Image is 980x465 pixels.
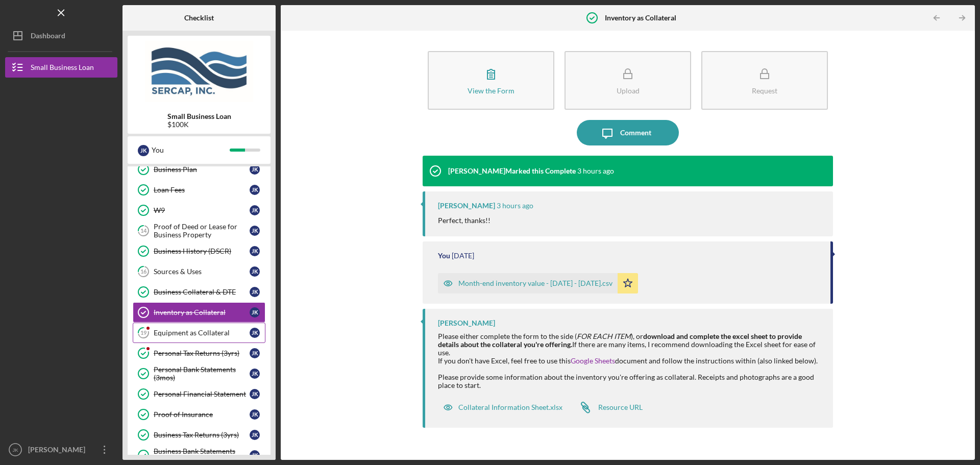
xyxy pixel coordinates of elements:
div: J K [250,246,260,256]
a: Loan FeesJK [133,180,265,200]
a: W9JK [133,200,265,221]
a: Business Tax Returns (3yrs)JK [133,425,265,445]
div: J K [250,328,260,338]
button: Upload [565,51,691,110]
a: Business History (DSCR)JK [133,241,265,261]
b: Checklist [184,14,214,22]
div: [PERSON_NAME] [26,439,92,462]
p: Perfect, thanks!! [438,215,491,226]
tspan: 19 [140,330,147,336]
a: Personal Financial StatementJK [133,384,265,404]
div: Please either complete the form to the side ( ), or If there are many items, I recommend download... [438,332,823,357]
button: Comment [577,120,679,145]
div: J K [250,226,260,236]
div: Personal Financial Statement [154,390,250,398]
div: Business Plan [154,165,250,174]
div: Equipment as Collateral [154,329,250,337]
div: Request [752,87,777,94]
a: Google Sheets [571,356,615,365]
em: FOR EACH ITEM [577,332,631,340]
div: [PERSON_NAME] [438,319,495,327]
tspan: 16 [140,268,147,275]
div: Proof of Deed or Lease for Business Property [154,223,250,239]
div: Personal Bank Statements (3mos) [154,365,250,382]
div: [PERSON_NAME] Marked this Complete [448,167,576,175]
div: Business Collateral & DTE [154,288,250,296]
div: You [152,141,230,159]
div: J K [250,389,260,399]
div: If you don't have Excel, feel free to use this document and follow the instructions within (also ... [438,357,823,365]
div: J K [250,287,260,297]
div: [PERSON_NAME] [438,202,495,210]
div: Collateral Information Sheet.xlsx [458,403,562,411]
div: J K [250,307,260,317]
a: 16Sources & UsesJK [133,261,265,282]
div: J K [250,430,260,440]
time: 2025-08-14 18:53 [577,167,614,175]
div: J K [250,450,260,460]
div: View the Form [468,87,514,94]
button: Request [701,51,828,110]
button: Dashboard [5,26,117,46]
time: 2025-08-14 18:53 [497,202,533,210]
text: JK [12,447,18,453]
div: Small Business Loan [31,57,94,80]
div: Dashboard [31,26,65,48]
div: Business History (DSCR) [154,247,250,255]
time: 2025-08-13 18:01 [452,252,474,260]
div: Inventory as Collateral [154,308,250,316]
div: J K [250,266,260,277]
div: Comment [620,120,651,145]
a: 19Equipment as CollateralJK [133,323,265,343]
strong: download and complete the excel sheet to provide details about the collateral you're offering. [438,332,802,349]
div: Month-end inventory value - [DATE] - [DATE].csv [458,279,612,287]
div: Please provide some information about the inventory you're offering as collateral. Receipts and p... [438,373,823,389]
a: Business PlanJK [133,159,265,180]
a: Personal Bank Statements (3mos)JK [133,363,265,384]
div: J K [250,409,260,420]
b: Inventory as Collateral [605,14,676,22]
div: J K [250,185,260,195]
div: Business Bank Statements (3mos) [154,447,250,463]
div: Personal Tax Returns (3yrs) [154,349,250,357]
div: Loan Fees [154,186,250,194]
a: Inventory as CollateralJK [133,302,265,323]
img: Product logo [128,41,271,102]
a: Personal Tax Returns (3yrs)JK [133,343,265,363]
div: W9 [154,206,250,214]
button: Small Business Loan [5,57,117,78]
a: Proof of InsuranceJK [133,404,265,425]
button: Collateral Information Sheet.xlsx [438,397,568,418]
a: Business Collateral & DTEJK [133,282,265,302]
div: You [438,252,450,260]
div: J K [138,145,149,156]
div: $100K [167,120,231,129]
div: Resource URL [598,403,643,411]
div: Sources & Uses [154,267,250,276]
a: 14Proof of Deed or Lease for Business PropertyJK [133,221,265,241]
div: Upload [617,87,640,94]
button: View the Form [428,51,554,110]
div: J K [250,369,260,379]
div: J K [250,348,260,358]
a: Resource URL [573,397,643,418]
button: JK[PERSON_NAME] [5,439,117,460]
div: Business Tax Returns (3yrs) [154,431,250,439]
div: J K [250,205,260,215]
tspan: 14 [140,228,147,234]
b: Small Business Loan [167,112,231,120]
div: Proof of Insurance [154,410,250,419]
button: Month-end inventory value - [DATE] - [DATE].csv [438,273,638,293]
div: J K [250,164,260,175]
